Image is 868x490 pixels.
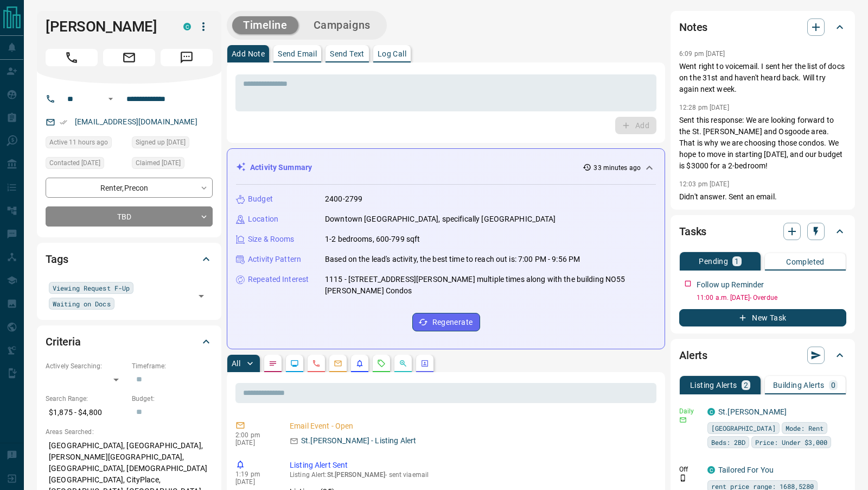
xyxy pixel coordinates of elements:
p: 6:09 pm [DATE] [679,50,725,58]
button: Timeline [232,16,298,34]
svg: Push Notification Only [679,474,687,482]
span: Viewing Request F-Up [53,282,130,293]
p: Based on the lead's activity, the best time to reach out is: 7:00 PM - 9:56 PM [325,254,580,265]
button: Campaigns [303,16,381,34]
span: Mode: Rent [786,423,824,434]
button: Open [194,288,209,304]
div: condos.ca [183,23,191,30]
p: 33 minutes ago [593,163,641,173]
p: Size & Rooms [248,234,295,245]
p: Off [679,464,701,474]
div: Wed Aug 06 2025 [46,157,126,172]
p: Downtown [GEOGRAPHIC_DATA], specifically [GEOGRAPHIC_DATA] [325,213,556,225]
span: Claimed [DATE] [136,158,181,168]
svg: Email Verified [60,118,67,126]
div: TBD [46,206,213,227]
p: Daily [679,406,701,416]
svg: Opportunities [399,359,407,368]
p: Timeframe: [132,361,213,371]
p: 2400-2799 [325,193,362,205]
p: Areas Searched: [46,427,213,437]
div: Wed Jul 16 2025 [132,157,213,172]
p: Activity Summary [250,162,312,173]
p: 0 [831,381,835,389]
p: Send Text [330,50,365,58]
span: St.[PERSON_NAME] [327,471,386,479]
div: condos.ca [707,466,715,474]
p: Pending [699,257,728,265]
p: Listing Alert : - sent via email [290,471,652,479]
div: Wed Aug 13 2025 [46,136,126,152]
div: Tasks [679,218,846,244]
p: Went right to voicemail. I sent her the list of docs on the 31st and haven't heard back. Will try... [679,61,846,95]
h2: Criteria [46,333,81,350]
span: Beds: 2BD [711,437,745,448]
span: Contacted [DATE] [49,158,100,168]
span: Price: Under $3,000 [755,437,827,448]
svg: Calls [312,359,321,368]
p: Completed [786,258,825,266]
a: St.[PERSON_NAME] [718,407,787,416]
p: Send Email [278,50,317,58]
button: Open [104,92,117,105]
div: Wed Jul 16 2025 [132,136,213,152]
div: Criteria [46,329,213,355]
p: Building Alerts [773,381,825,389]
p: Budget: [132,394,213,404]
p: Add Note [232,50,265,58]
div: condos.ca [707,408,715,416]
p: Log Call [378,50,406,58]
svg: Emails [334,359,342,368]
div: Tags [46,246,213,272]
div: Renter , Precon [46,178,213,198]
p: Activity Pattern [248,254,301,265]
p: 12:03 pm [DATE] [679,180,729,188]
p: 12:28 pm [DATE] [679,104,729,111]
p: 1115 - [STREET_ADDRESS][PERSON_NAME] multiple times along with the building NO55 [PERSON_NAME] Co... [325,274,656,297]
p: [DATE] [235,478,273,486]
p: Budget [248,193,273,205]
span: Signed up [DATE] [136,137,186,148]
div: Activity Summary33 minutes ago [236,158,656,178]
p: Listing Alerts [690,381,737,389]
svg: Lead Browsing Activity [290,359,299,368]
p: 1-2 bedrooms, 600-799 sqft [325,234,420,245]
p: Listing Alert Sent [290,460,652,471]
p: 11:00 a.m. [DATE] - Overdue [697,293,846,303]
p: 2 [744,381,748,389]
div: Notes [679,14,846,40]
span: Active 11 hours ago [49,137,108,148]
p: All [232,360,240,367]
a: [EMAIL_ADDRESS][DOMAIN_NAME] [75,117,197,126]
p: $1,875 - $4,800 [46,404,126,422]
button: New Task [679,309,846,326]
a: Tailored For You [718,466,774,474]
p: Email Event - Open [290,420,652,432]
p: 1:19 pm [235,470,273,478]
span: Call [46,49,98,66]
h2: Alerts [679,347,707,364]
svg: Agent Actions [420,359,429,368]
h2: Tasks [679,223,706,240]
svg: Email [679,416,687,424]
p: Didn't answer. Sent an email. [679,191,846,203]
p: 1 [735,257,739,265]
svg: Notes [269,359,277,368]
span: Message [161,49,213,66]
span: Waiting on Docs [53,298,111,309]
p: Actively Searching: [46,361,126,371]
p: Location [248,213,278,225]
svg: Requests [377,359,386,368]
h2: Notes [679,18,707,36]
p: [DATE] [235,439,273,447]
span: [GEOGRAPHIC_DATA] [711,423,776,434]
p: Search Range: [46,394,126,404]
svg: Listing Alerts [355,359,364,368]
button: Regenerate [412,313,480,331]
span: Email [103,49,155,66]
h2: Tags [46,250,68,268]
p: St.[PERSON_NAME] - Listing Alert [301,435,416,447]
p: Sent this response: We are looking forward to the St. [PERSON_NAME] and Osgoode area. That is why... [679,115,846,172]
h1: [PERSON_NAME] [46,18,167,35]
p: Follow up Reminder [697,279,764,291]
